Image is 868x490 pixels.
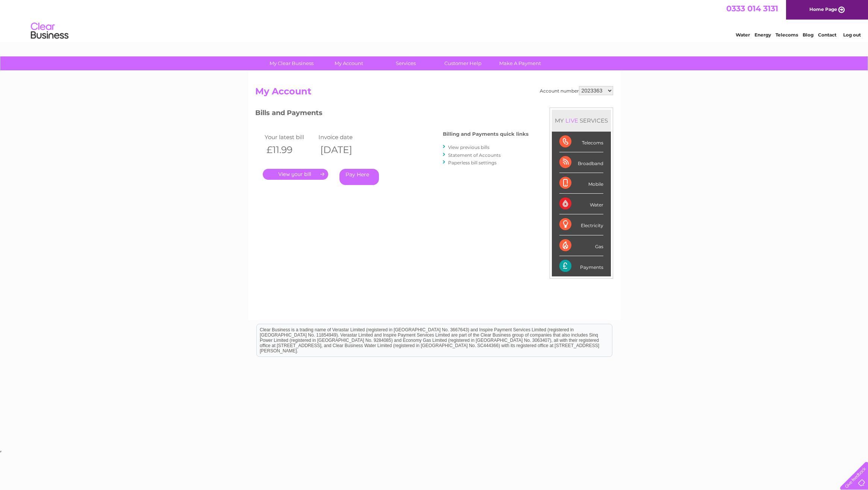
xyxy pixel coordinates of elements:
img: logo.png [30,20,69,42]
div: Clear Business is a trading name of Verastar Limited (registered in [GEOGRAPHIC_DATA] No. 3667643... [257,4,612,36]
div: Water [559,194,603,214]
div: Broadband [559,152,603,173]
a: Pay Here [339,169,379,185]
a: Services [375,56,437,70]
td: Invoice date [317,132,371,142]
h3: Bills and Payments [255,108,529,121]
div: Telecoms [559,132,603,152]
a: My Clear Business [261,56,323,70]
a: Water [736,32,750,38]
a: Log out [843,32,861,38]
div: MY SERVICES [552,110,611,131]
a: Contact [818,32,836,38]
h2: My Account [255,86,613,100]
h4: Billing and Payments quick links [443,131,529,137]
a: Customer Help [432,56,494,70]
div: Account number [540,86,613,95]
div: Payments [559,256,603,276]
a: Paperless bill settings [448,160,497,165]
a: . [263,169,328,180]
a: Statement of Accounts [448,152,501,158]
a: 0333 014 3131 [726,4,778,13]
a: Telecoms [776,32,798,38]
a: Energy [754,32,771,38]
a: Blog [803,32,813,38]
div: LIVE [564,117,580,124]
div: Electricity [559,214,603,235]
a: My Account [318,56,380,70]
div: Mobile [559,173,603,194]
td: Your latest bill [263,132,317,142]
th: £11.99 [263,142,317,158]
div: Gas [559,235,603,256]
th: [DATE] [317,142,371,158]
a: View previous bills [448,144,489,150]
a: Make A Payment [489,56,551,70]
